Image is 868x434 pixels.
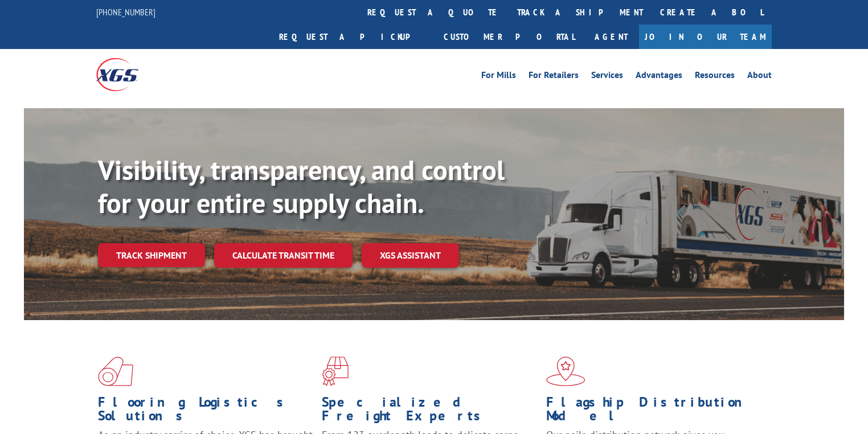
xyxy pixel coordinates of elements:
[98,357,133,386] img: xgs-icon-total-supply-chain-intelligence-red
[481,71,516,83] a: For Mills
[529,71,579,83] a: For Retailers
[747,71,772,83] a: About
[636,71,682,83] a: Advantages
[322,395,537,428] h1: Specialized Freight Experts
[98,152,505,220] b: Visibility, transparency, and control for your entire supply chain.
[546,357,586,386] img: xgs-icon-flagship-distribution-model-red
[271,24,435,49] a: Request a pickup
[362,243,459,268] a: XGS ASSISTANT
[322,357,349,386] img: xgs-icon-focused-on-flooring-red
[98,243,205,267] a: Track shipment
[591,71,623,83] a: Services
[639,24,772,49] a: Join Our Team
[214,243,353,268] a: Calculate transit time
[695,71,735,83] a: Resources
[583,24,639,49] a: Agent
[98,395,313,428] h1: Flooring Logistics Solutions
[435,24,583,49] a: Customer Portal
[546,395,761,428] h1: Flagship Distribution Model
[96,6,155,18] a: [PHONE_NUMBER]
